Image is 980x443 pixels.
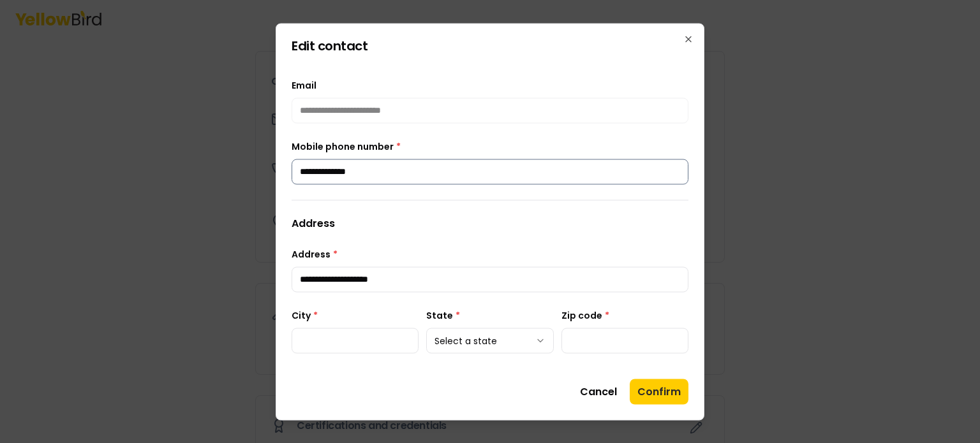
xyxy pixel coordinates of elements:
h2: Edit contact [292,39,688,52]
label: Email [292,78,316,91]
button: Cancel [572,379,625,404]
h3: Address [292,215,688,231]
label: City [292,309,318,321]
button: Confirm [630,379,688,404]
label: Mobile phone number [292,140,401,152]
label: Address [292,247,338,260]
label: State [426,309,460,321]
label: Zip code [561,309,609,321]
